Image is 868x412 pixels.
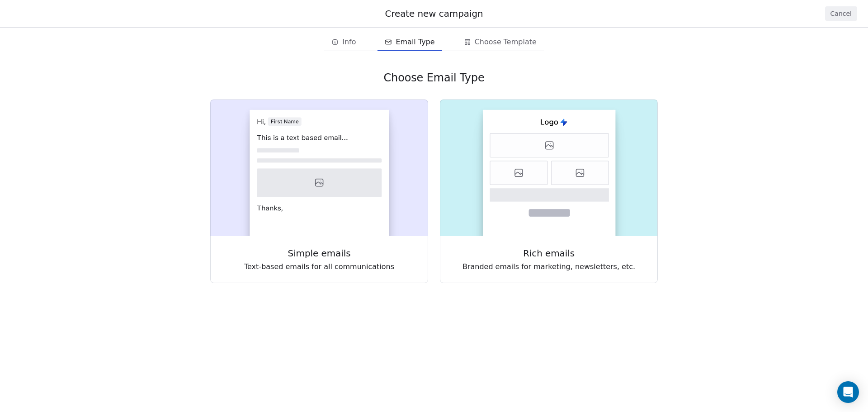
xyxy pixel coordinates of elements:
span: Choose Template [475,37,537,47]
div: Open Intercom Messenger [837,381,859,403]
span: Rich emails [523,247,575,260]
span: Simple emails [288,247,351,260]
button: Cancel [825,6,857,21]
span: Info [342,37,356,47]
div: Choose Email Type [210,71,658,85]
span: Branded emails for marketing, newsletters, etc. [462,261,635,272]
span: Email Type [396,37,434,47]
span: Text-based emails for all communications [244,261,394,272]
div: Create new campaign [11,7,857,20]
div: email creation steps [324,33,544,51]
